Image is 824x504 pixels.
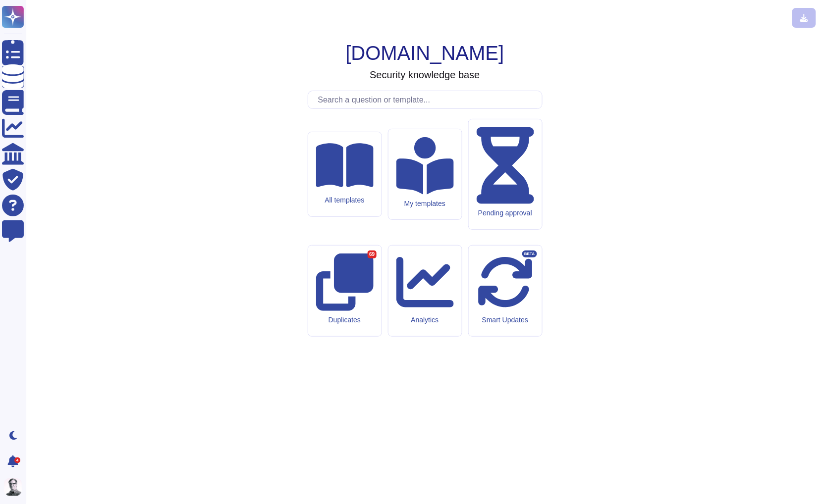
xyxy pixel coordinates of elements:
img: user [4,478,22,496]
div: Duplicates [316,316,374,324]
h3: Security knowledge base [370,69,480,81]
button: user [2,476,29,498]
h1: [DOMAIN_NAME] [345,41,504,65]
input: Search a question or template... [313,91,542,108]
div: 4 [14,457,20,463]
div: Pending approval [477,209,534,217]
div: Analytics [396,316,454,324]
div: My templates [396,200,454,208]
div: Smart Updates [477,316,534,324]
div: 69 [368,251,376,258]
div: All templates [316,196,374,204]
div: BETA [522,251,537,257]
